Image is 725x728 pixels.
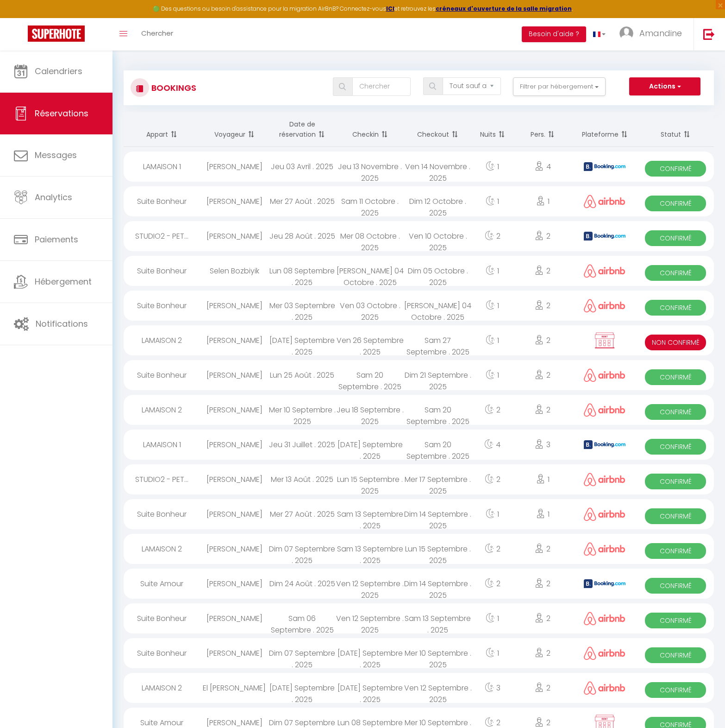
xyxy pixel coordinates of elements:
th: Sort by nights [472,112,513,147]
th: Sort by channel [572,112,637,147]
th: Sort by checkout [404,112,472,147]
span: Chercher [141,28,173,38]
img: Super Booking [28,25,85,42]
span: Messages [35,149,77,161]
span: Réservations [35,108,88,119]
a: créneaux d'ouverture de la salle migration [436,5,572,13]
th: Sort by people [513,112,573,147]
img: logout [703,28,715,40]
a: ICI [386,5,394,13]
a: ... Amandine [612,18,694,51]
button: Filtrer par hébergement [513,77,606,96]
span: Hébergement [35,276,92,287]
span: Paiements [35,234,78,245]
input: Chercher [352,77,411,96]
a: Chercher [134,18,180,51]
span: Calendriers [35,65,82,77]
button: Actions [629,77,700,96]
span: Notifications [36,318,88,329]
span: Amandine [639,27,682,39]
th: Sort by checkin [336,112,404,147]
th: Sort by rentals [124,112,200,147]
button: Besoin d'aide ? [522,26,586,42]
th: Sort by booking date [268,112,336,147]
h3: Bookings [149,77,196,98]
th: Sort by status [637,112,714,147]
th: Sort by guest [200,112,269,147]
img: ... [619,26,633,40]
span: Analytics [35,191,72,203]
